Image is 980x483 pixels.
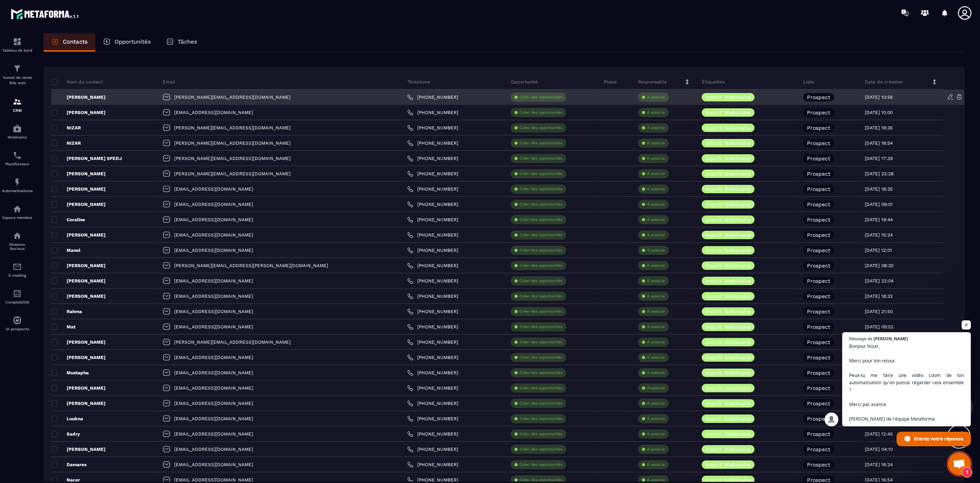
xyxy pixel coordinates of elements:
a: [PHONE_NUMBER] [407,140,458,146]
a: schedulerschedulerPlanificateur [2,145,33,172]
p: Inscrit Webinaire [706,156,751,161]
span: [PERSON_NAME] [874,336,908,341]
a: formationformationTableau de bord [2,31,33,58]
p: Inscrit Webinaire [706,370,751,375]
p: [DATE] 04:10 [865,447,893,452]
p: Opportunités [114,38,151,45]
p: Créer des opportunités [519,186,562,192]
p: [DATE] 18:54 [865,140,893,146]
p: Créer des opportunités [519,248,562,253]
p: Créer des opportunités [519,447,562,452]
img: email [13,262,22,271]
p: Prospect [807,140,830,146]
a: automationsautomationsAutomatisations [2,172,33,199]
p: [PERSON_NAME] [51,278,106,284]
p: Inscrit Webinaire [706,232,751,238]
p: Prospect [807,186,830,192]
a: [PHONE_NUMBER] [407,324,458,330]
p: [PERSON_NAME] [51,171,106,177]
a: [PHONE_NUMBER] [407,293,458,299]
p: Inscrit Webinaire [706,263,751,268]
p: Comptabilité [2,300,33,304]
a: [PHONE_NUMBER] [407,370,458,376]
p: À associe [647,385,665,391]
a: [PHONE_NUMBER] [407,278,458,284]
span: 1 [962,467,972,478]
p: À associe [647,370,665,375]
a: Contacts [44,33,95,52]
p: Créer des opportunités [519,355,562,360]
p: CRM [2,108,33,113]
p: [PERSON_NAME] [51,232,106,238]
p: Créer des opportunités [519,140,562,146]
span: Bonjour Nizar, Merci pour ton retour. Peux-tu me faire une vidéo Loom de ton automatisation qu'on... [849,343,964,423]
p: Inscrit Webinaire [706,355,751,360]
p: [PERSON_NAME] [51,263,106,269]
a: [PHONE_NUMBER] [407,109,458,116]
p: À associe [647,171,665,176]
p: Prospect [807,278,830,284]
p: Inscrit Webinaire [706,202,751,207]
p: Inscrit Webinaire [706,125,751,131]
p: Prospect [807,462,830,467]
p: À associe [647,401,665,406]
p: Créer des opportunités [519,232,562,238]
p: Automatisations [2,189,33,193]
p: Opportunité [511,79,538,85]
p: [DATE] 18:32 [865,294,893,299]
a: [PHONE_NUMBER] [407,462,458,468]
p: Prospect [807,202,830,207]
p: Prospect [807,95,830,100]
a: [PHONE_NUMBER] [407,308,458,315]
p: Créer des opportunités [519,110,562,115]
p: Créer des opportunités [519,202,562,207]
p: Créer des opportunités [519,171,562,176]
p: Créer des opportunités [519,278,562,284]
a: [PHONE_NUMBER] [407,431,458,437]
p: Inscrit Webinaire [706,401,751,406]
img: formation [13,97,22,106]
p: NIZAR [51,140,81,146]
img: logo [11,7,80,21]
p: À associe [647,217,665,222]
a: [PHONE_NUMBER] [407,155,458,162]
p: Contacts [63,38,88,45]
p: Nacer [51,477,80,483]
a: formationformationTunnel de vente Site web [2,58,33,91]
p: [PERSON_NAME] [51,354,106,361]
img: social-network [13,231,22,240]
p: [DATE] 16:54 [865,477,893,483]
p: [DATE] 10:00 [865,110,893,115]
p: Prospect [807,339,830,345]
p: [DATE] 19:35 [865,125,893,131]
p: Inscrit Webinaire [706,171,751,176]
p: [PERSON_NAME] [51,385,106,391]
p: Inscrit Webinaire [706,447,751,452]
p: Coraline [51,217,85,223]
p: À associe [647,140,665,146]
p: Inscrit Webinaire [706,186,751,192]
p: Prospect [807,125,830,131]
p: [DATE] 19:44 [865,217,893,222]
p: NIZAR [51,125,81,131]
p: Prospect [807,324,830,330]
p: À associe [647,462,665,467]
p: À associe [647,309,665,314]
a: [PHONE_NUMBER] [407,232,458,238]
p: Tableau de bord [2,48,33,52]
p: À associe [647,339,665,345]
a: [PHONE_NUMBER] [407,247,458,253]
p: Créer des opportunités [519,217,562,222]
a: [PHONE_NUMBER] [407,339,458,345]
p: [DATE] 09:01 [865,202,893,207]
p: Loubna [51,416,83,422]
p: Téléphone [407,79,430,85]
p: [DATE] 09:52 [865,324,893,330]
p: À associe [647,156,665,161]
p: Inscrit Webinaire [706,477,751,483]
p: Mustapha [51,370,89,376]
a: [PHONE_NUMBER] [407,263,458,269]
p: [PERSON_NAME] [51,201,106,207]
p: Créer des opportunités [519,156,562,161]
img: automations [13,204,22,214]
